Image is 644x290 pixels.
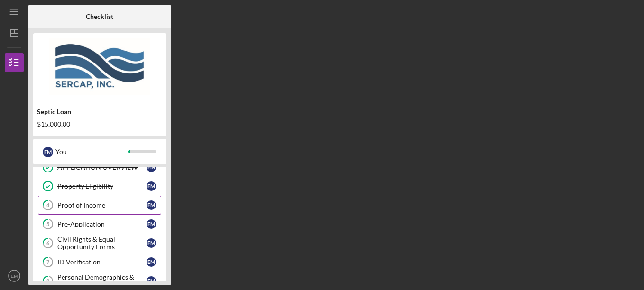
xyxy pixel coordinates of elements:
div: $15,000.00 [37,120,162,128]
div: E M [147,200,156,210]
div: APPLICATION OVERVIEW [57,163,147,171]
a: Property EligibilityEM [38,177,161,196]
div: Property Eligibility [57,182,147,190]
div: E M [147,257,156,267]
b: Checklist [86,13,113,20]
div: E M [147,163,156,172]
tspan: 4 [46,202,50,208]
div: E M [147,219,156,229]
div: Pre-Application [57,220,147,228]
div: You [55,144,128,160]
img: Product logo [33,38,166,95]
div: E M [147,276,156,286]
div: E M [147,181,156,191]
a: 7ID VerificationEM [38,253,161,272]
tspan: 7 [46,259,50,265]
a: 5Pre-ApplicationEM [38,215,161,234]
div: Proof of Income [57,201,147,209]
text: EM [11,273,18,279]
tspan: 6 [46,240,50,246]
div: Septic Loan [37,108,162,116]
a: 6Civil Rights & Equal Opportunity FormsEM [38,234,161,253]
div: E M [147,238,156,248]
div: ID Verification [57,258,147,266]
div: E M [43,147,53,157]
tspan: 5 [46,221,49,227]
tspan: 8 [46,278,49,284]
button: EM [5,266,24,285]
a: 4Proof of IncomeEM [38,196,161,215]
a: APPLICATION OVERVIEWEM [38,158,161,177]
div: Personal Demographics & Information [57,273,147,289]
div: Civil Rights & Equal Opportunity Forms [57,236,147,251]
